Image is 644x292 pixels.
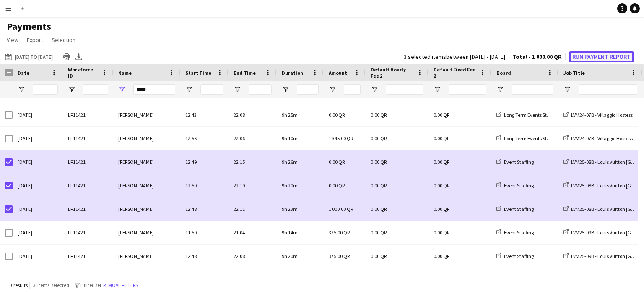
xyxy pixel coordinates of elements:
[366,127,428,150] div: 0.00 QR
[366,103,428,126] div: 0.00 QR
[512,53,562,61] span: Total - 1 000.00 QR
[118,182,154,189] span: [PERSON_NAME]
[277,268,324,291] div: 9h 14m
[229,245,277,268] div: 22:08
[33,282,69,288] span: 3 items selected
[180,268,229,291] div: 12:53
[200,84,223,95] input: Start Time Filter Input
[62,52,72,62] app-action-btn: Print
[180,150,229,174] div: 12:49
[3,34,22,45] a: View
[180,127,229,150] div: 12:56
[496,182,534,189] a: Event Staffing
[504,135,559,142] span: Long Term Events Staffing
[229,197,277,221] div: 22:11
[185,86,193,93] button: Open Filter Menu
[180,245,229,268] div: 12:48
[496,253,534,259] a: Event Staffing
[386,84,423,95] input: Default Hourly Fee 2 Filter Input
[504,159,534,165] span: Event Staffing
[428,150,491,174] div: 0.00 QR
[229,268,277,291] div: 22:07
[428,174,491,197] div: 0.00 QR
[63,221,113,244] div: LF11421
[563,135,633,142] a: LVM24-07B - Villaggio Hostess
[496,206,534,212] a: Event Staffing
[428,221,491,244] div: 0.00 QR
[277,127,324,150] div: 9h 10m
[366,245,428,268] div: 0.00 QR
[3,52,55,62] button: [DATE] to [DATE]
[13,245,63,268] div: [DATE]
[371,66,413,79] span: Default Hourly Fee 2
[428,197,491,221] div: 0.00 QR
[101,281,140,290] button: Remove filters
[180,197,229,221] div: 12:48
[229,103,277,126] div: 22:08
[63,268,113,291] div: LF11421
[504,229,534,236] span: Event Staffing
[63,103,113,126] div: LF11421
[118,229,154,236] span: [PERSON_NAME]
[496,159,534,165] a: Event Staffing
[282,70,303,76] span: Duration
[63,174,113,197] div: LF11421
[563,86,571,93] button: Open Filter Menu
[366,268,428,291] div: 0.00 QR
[118,206,154,212] span: [PERSON_NAME]
[579,84,637,95] input: Job Title Filter Input
[366,221,428,244] div: 0.00 QR
[504,182,534,189] span: Event Staffing
[13,150,63,174] div: [DATE]
[504,253,534,259] span: Event Staffing
[68,86,75,93] button: Open Filter Menu
[234,70,256,76] span: End Time
[434,86,441,93] button: Open Filter Menu
[504,206,534,212] span: Event Staffing
[74,52,84,62] app-action-btn: Export XLSX
[229,174,277,197] div: 22:19
[27,36,43,44] span: Export
[329,159,345,165] span: 0.00 QR
[366,174,428,197] div: 0.00 QR
[18,70,29,76] span: Date
[277,197,324,221] div: 9h 23m
[571,135,633,142] span: LVM24-07B - Villaggio Hostess
[229,221,277,244] div: 21:04
[13,268,63,291] div: [DATE]
[13,197,63,221] div: [DATE]
[371,86,378,93] button: Open Filter Menu
[329,86,336,93] button: Open Filter Menu
[277,221,324,244] div: 9h 14m
[563,70,585,76] span: Job Title
[344,84,361,95] input: Amount Filter Input
[428,245,491,268] div: 0.00 QR
[496,86,504,93] button: Open Filter Menu
[48,34,79,45] a: Selection
[496,229,534,236] a: Event Staffing
[496,112,559,118] a: Long Term Events Staffing
[63,197,113,221] div: LF11421
[277,174,324,197] div: 9h 20m
[80,282,101,288] span: 1 filter set
[83,84,108,95] input: Workforce ID Filter Input
[428,127,491,150] div: 0.00 QR
[277,103,324,126] div: 9h 25m
[63,245,113,268] div: LF11421
[133,84,175,95] input: Name Filter Input
[366,150,428,174] div: 0.00 QR
[118,112,154,118] span: [PERSON_NAME]
[185,70,211,76] span: Start Time
[329,182,345,189] span: 0.00 QR
[428,103,491,126] div: 0.00 QR
[63,127,113,150] div: LF11421
[277,245,324,268] div: 9h 20m
[13,127,63,150] div: [DATE]
[180,174,229,197] div: 12:59
[13,174,63,197] div: [DATE]
[18,86,25,93] button: Open Filter Menu
[118,86,126,93] button: Open Filter Menu
[234,86,241,93] button: Open Filter Menu
[229,127,277,150] div: 22:06
[563,112,633,118] a: LVM24-07B - Villaggio Hostess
